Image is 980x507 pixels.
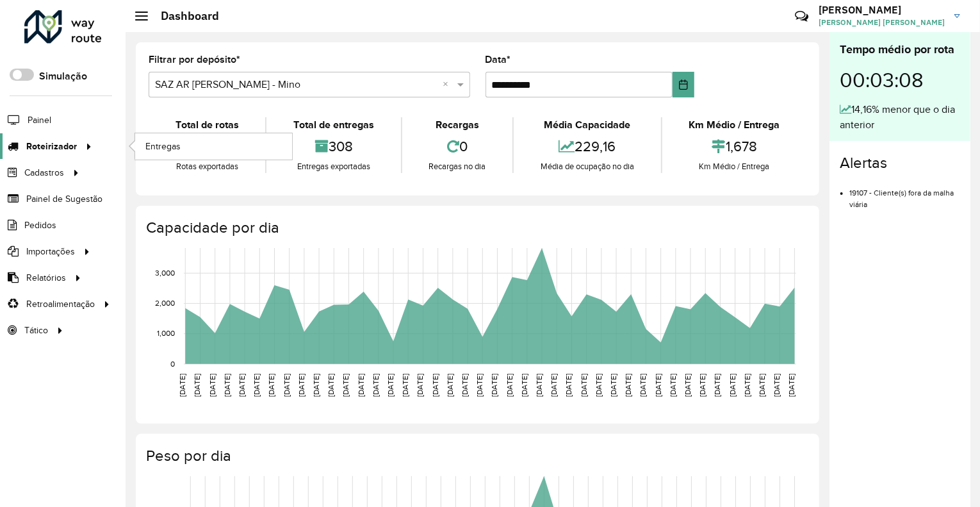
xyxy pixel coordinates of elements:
text: [DATE] [193,374,202,397]
button: Choose Date [673,72,694,97]
h2: Dashboard [148,9,219,23]
span: Entregas [145,140,181,153]
span: Painel de Sugestão [26,192,102,206]
span: Painel [28,113,51,127]
text: [DATE] [565,374,573,397]
text: [DATE] [282,374,291,397]
div: Rotas exportadas [152,160,262,173]
text: [DATE] [698,374,706,397]
text: [DATE] [252,374,261,397]
text: [DATE] [535,374,543,397]
text: [DATE] [431,374,439,397]
text: [DATE] [669,374,677,397]
span: Importações [26,245,75,258]
text: [DATE] [268,374,276,397]
text: [DATE] [520,374,528,397]
text: [DATE] [683,374,692,397]
text: [DATE] [743,374,751,397]
div: 0 [405,133,509,160]
span: Clear all [443,77,454,92]
div: Recargas [405,117,509,133]
text: [DATE] [312,374,320,397]
text: [DATE] [327,374,335,397]
text: [DATE] [609,374,617,397]
text: [DATE] [416,374,425,397]
text: [DATE] [238,374,246,397]
span: Pedidos [24,219,56,232]
label: Data [486,52,511,67]
text: [DATE] [223,374,231,397]
span: Cadastros [24,166,64,179]
text: [DATE] [297,374,306,397]
text: [DATE] [386,374,395,397]
text: [DATE] [624,374,632,397]
text: [DATE] [342,374,350,397]
div: 229,16 [517,133,657,160]
text: 1,000 [157,329,175,338]
span: Retroalimentação [26,297,95,311]
div: Total de rotas [152,117,262,133]
text: [DATE] [594,374,603,397]
div: Entregas exportadas [270,160,397,173]
div: Recargas no dia [405,160,509,173]
div: Km Médio / Entrega [666,117,803,133]
h3: [PERSON_NAME] [819,4,945,16]
div: Tempo médio por rota [840,41,960,58]
h4: Capacidade por dia [146,219,806,237]
text: [DATE] [758,374,766,397]
text: [DATE] [491,374,499,397]
text: [DATE] [788,374,796,397]
a: Entregas [135,133,292,159]
span: Tático [24,324,48,337]
text: [DATE] [654,374,662,397]
text: [DATE] [446,374,454,397]
label: Simulação [39,69,87,84]
text: [DATE] [639,374,648,397]
text: [DATE] [550,374,558,397]
text: [DATE] [372,374,380,397]
a: Contato Rápido [788,3,815,30]
h4: Peso por dia [146,447,806,465]
label: Filtrar por depósito [149,52,240,67]
text: [DATE] [475,374,484,397]
span: Relatórios [26,271,66,285]
div: Total de entregas [270,117,397,133]
text: 0 [170,360,175,368]
div: 1,678 [666,133,803,160]
div: Km Médio / Entrega [666,160,803,173]
text: [DATE] [178,374,186,397]
text: [DATE] [728,374,737,397]
h4: Alertas [840,154,960,172]
text: [DATE] [772,374,781,397]
div: Média de ocupação no dia [517,160,657,173]
div: 308 [270,133,397,160]
text: 3,000 [155,269,175,277]
text: [DATE] [357,374,365,397]
text: 2,000 [155,299,175,308]
text: [DATE] [208,374,216,397]
text: [DATE] [714,374,722,397]
div: Média Capacidade [517,117,657,133]
text: [DATE] [580,374,588,397]
text: [DATE] [505,374,514,397]
text: [DATE] [461,374,469,397]
span: [PERSON_NAME] [PERSON_NAME] [819,17,945,28]
div: 00:03:08 [840,58,960,102]
text: [DATE] [401,374,409,397]
div: 14,16% menor que o dia anterior [840,102,960,133]
span: Roteirizador [26,140,77,153]
li: 19107 - Cliente(s) fora da malha viária [849,178,960,210]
